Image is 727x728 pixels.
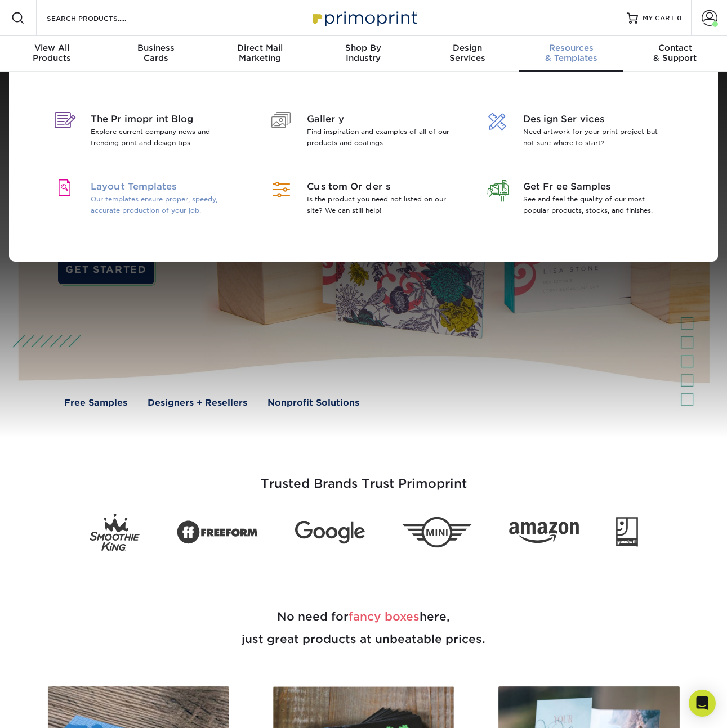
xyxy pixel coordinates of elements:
div: Cards [104,43,207,63]
a: Contact& Support [623,36,727,72]
h3: Trusted Brands Trust Primoprint [34,450,693,505]
span: Direct Mail [208,43,311,53]
span: Business [104,43,207,53]
p: Our templates ensure proper, speedy, accurate production of your job. [91,194,237,216]
p: Find inspiration and examples of all of our products and coatings. [307,126,453,149]
a: Shop ByIndustry [311,36,415,72]
span: fancy boxes [349,610,420,623]
span: Resources [519,43,623,53]
img: Mini [402,517,472,548]
img: Goodwill [616,517,638,547]
img: Amazon [509,522,579,543]
span: The Primoprint Blog [91,113,237,126]
img: Smoothie King [90,514,140,551]
img: Freeform [177,514,258,550]
span: 0 [677,14,682,22]
a: Custom Orders Is the product you need not listed on our site? We can still help! [264,167,463,234]
div: Open Intercom Messenger [689,690,716,717]
span: Contact [623,43,727,53]
input: SEARCH PRODUCTS..... [46,11,155,25]
div: & Templates [519,43,623,63]
span: Design [416,43,519,53]
a: Design Services Need artwork for your print project but not sure where to start? [480,99,680,167]
span: MY CART [643,14,675,23]
a: Gallery Find inspiration and examples of all of our products and coatings. [264,99,463,167]
span: Shop By [311,43,415,53]
a: Layout Templates Our templates ensure proper, speedy, accurate production of your job. [48,167,247,234]
span: Gallery [307,113,453,126]
span: Layout Templates [91,180,237,194]
p: Explore current company news and trending print and design tips. [91,126,237,149]
span: Get Free Samples [523,180,669,194]
div: Marketing [208,43,311,63]
p: Is the product you need not listed on our site? We can still help! [307,194,453,216]
span: Design Services [523,113,669,126]
a: The Primoprint Blog Explore current company news and trending print and design tips. [48,99,247,167]
h2: No need for here, just great products at unbeatable prices. [34,578,693,677]
div: & Support [623,43,727,63]
img: Google [295,521,365,544]
div: Services [416,43,519,63]
span: Custom Orders [307,180,453,194]
a: DesignServices [416,36,519,72]
a: Get Free Samples See and feel the quality of our most popular products, stocks, and finishes. [480,167,680,234]
a: Direct MailMarketing [208,36,311,72]
p: Need artwork for your print project but not sure where to start? [523,126,669,149]
img: Primoprint [307,6,420,30]
p: See and feel the quality of our most popular products, stocks, and finishes. [523,194,669,216]
a: Resources& Templates [519,36,623,72]
div: Industry [311,43,415,63]
a: BusinessCards [104,36,207,72]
